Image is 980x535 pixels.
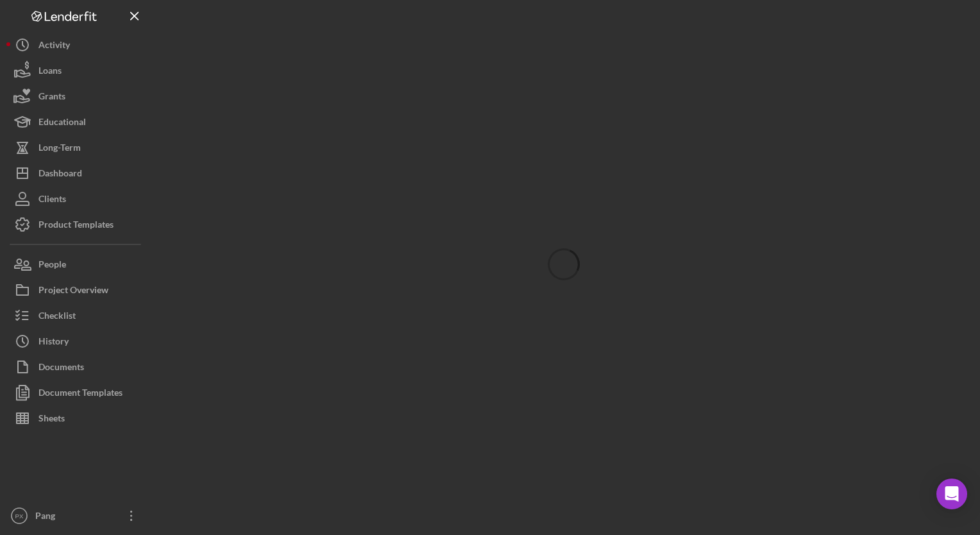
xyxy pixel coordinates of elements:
[936,479,967,509] div: Open Intercom Messenger
[38,160,82,189] div: Dashboard
[6,251,148,277] button: People
[38,405,65,434] div: Sheets
[6,32,148,58] button: Activity
[38,212,114,241] div: Product Templates
[38,251,66,280] div: People
[6,58,148,83] button: Loans
[38,354,84,383] div: Documents
[6,186,148,212] button: Clients
[38,328,69,357] div: History
[6,277,148,303] button: Project Overview
[6,160,148,186] button: Dashboard
[38,135,81,164] div: Long-Term
[6,303,148,328] button: Checklist
[6,212,148,237] button: Product Templates
[38,109,86,138] div: Educational
[6,380,148,405] button: Document Templates
[6,354,148,380] button: Documents
[38,58,62,87] div: Loans
[6,503,148,529] button: PXPang [PERSON_NAME]
[6,83,148,109] button: Grants
[6,405,148,431] button: Sheets
[38,303,76,332] div: Checklist
[6,135,148,160] button: Long-Term
[15,513,24,520] text: PX
[6,328,148,354] button: History
[38,380,122,409] div: Document Templates
[38,83,65,112] div: Grants
[6,109,148,135] button: Educational
[38,32,70,61] div: Activity
[38,277,108,306] div: Project Overview
[38,186,66,215] div: Clients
